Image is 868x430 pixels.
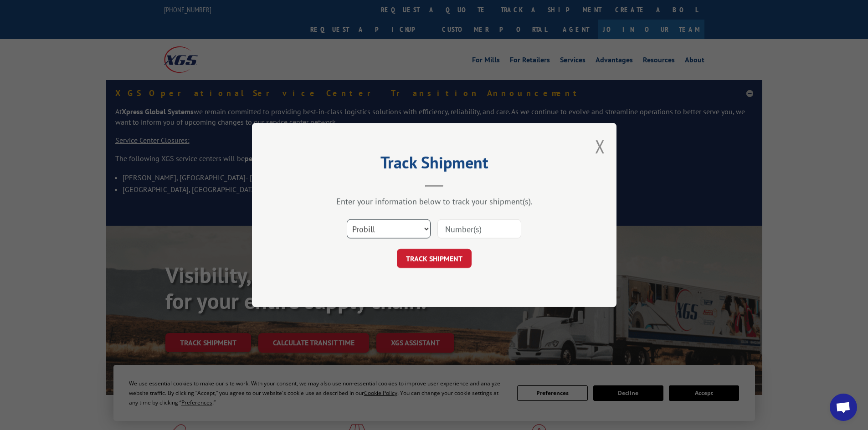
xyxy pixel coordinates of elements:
input: Number(s) [437,219,521,238]
div: Enter your information below to track your shipment(s). [298,196,571,207]
button: Close modal [595,134,605,158]
h2: Track Shipment [298,156,571,173]
button: TRACK SHIPMENT [397,249,472,268]
a: Open chat [830,394,857,421]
